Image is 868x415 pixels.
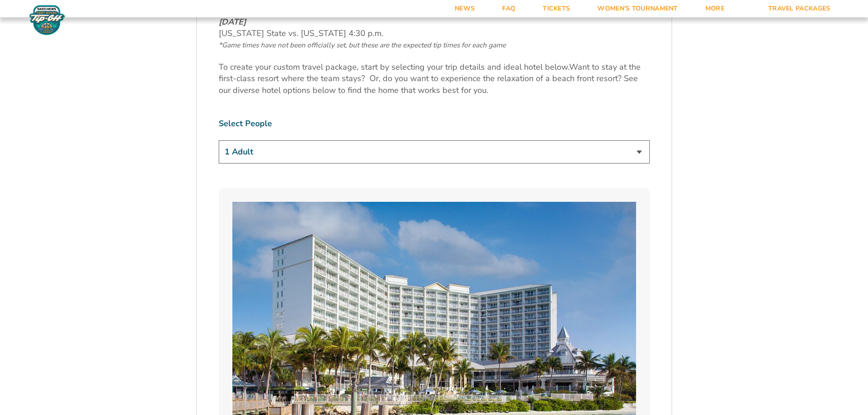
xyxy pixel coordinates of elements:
[219,41,506,50] span: *Game times have not been officially set, but these are the expected tip times for each game
[219,61,569,72] span: To create your custom travel package, start by selecting your trip details and ideal hotel below.
[219,16,246,27] em: [DATE]
[219,61,650,96] p: Want to stay at the first-class resort where the team stays? Or, do you want to experience the re...
[219,118,650,129] label: Select People
[27,5,67,36] img: Fort Myers Tip-Off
